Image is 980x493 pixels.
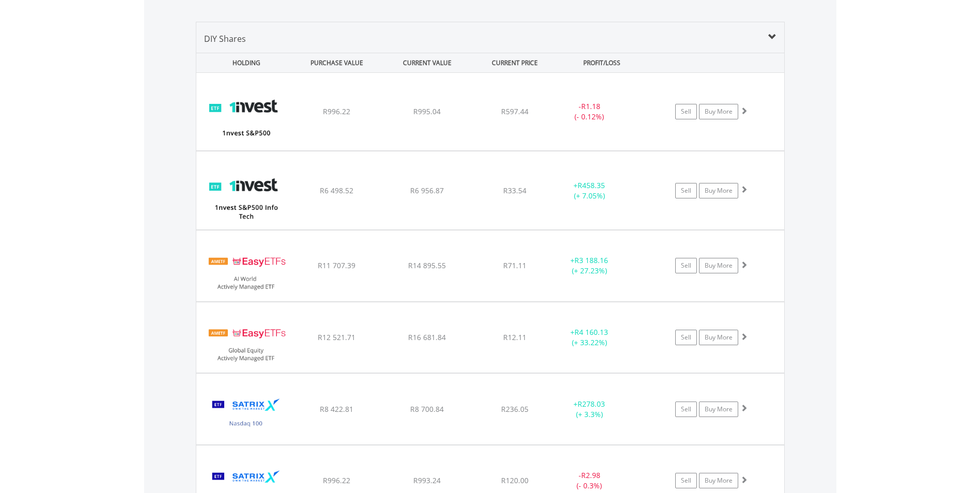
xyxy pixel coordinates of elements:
div: + (+ 3.3%) [551,399,629,420]
a: Sell [675,183,697,198]
span: R1.18 [581,101,600,111]
div: - (- 0.3%) [551,470,629,491]
img: EQU.ZA.ETF5IT.png [201,164,290,226]
a: Buy More [699,104,738,119]
a: Sell [675,104,697,119]
div: + (+ 33.22%) [551,327,629,348]
span: R995.04 [413,106,441,116]
img: EQU.ZA.EASYAI.png [201,243,290,299]
a: Buy More [699,473,738,488]
span: R6 498.52 [320,186,353,195]
span: R12.11 [503,332,526,342]
a: Buy More [699,183,738,198]
span: DIY Shares [204,33,246,44]
span: R8 422.81 [320,404,353,414]
span: R2.98 [581,470,600,480]
a: Sell [675,402,697,417]
span: R71.11 [503,260,526,270]
div: + (+ 27.23%) [551,255,629,276]
span: R6 956.87 [410,186,444,195]
img: EQU.ZA.EASYGE.png [201,315,290,371]
span: R120.00 [501,475,528,485]
span: R16 681.84 [408,332,446,342]
div: HOLDING [197,53,291,72]
span: R993.24 [413,475,441,485]
span: R4 160.13 [574,327,608,337]
span: R8 700.84 [410,404,444,414]
span: R458.35 [578,180,605,190]
div: - (- 0.12%) [551,101,629,122]
span: R597.44 [501,106,528,116]
a: Sell [675,473,697,488]
span: R996.22 [323,475,350,485]
img: EQU.ZA.STXNDQ.png [201,387,290,442]
span: R236.05 [501,404,528,414]
span: R278.03 [578,399,605,409]
a: Sell [675,330,697,345]
div: PROFIT/LOSS [558,53,646,72]
div: + (+ 7.05%) [551,180,629,201]
span: R33.54 [503,186,526,195]
a: Buy More [699,330,738,345]
span: R3 188.16 [574,255,608,265]
div: CURRENT PRICE [473,53,555,72]
a: Buy More [699,402,738,417]
span: R996.22 [323,106,350,116]
img: EQU.ZA.ETF500.png [201,86,290,148]
span: R14 895.55 [408,260,446,270]
div: CURRENT VALUE [383,53,472,72]
span: R12 521.71 [318,332,355,342]
div: PURCHASE VALUE [293,53,381,72]
a: Buy More [699,258,738,273]
span: R11 707.39 [318,260,355,270]
a: Sell [675,258,697,273]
